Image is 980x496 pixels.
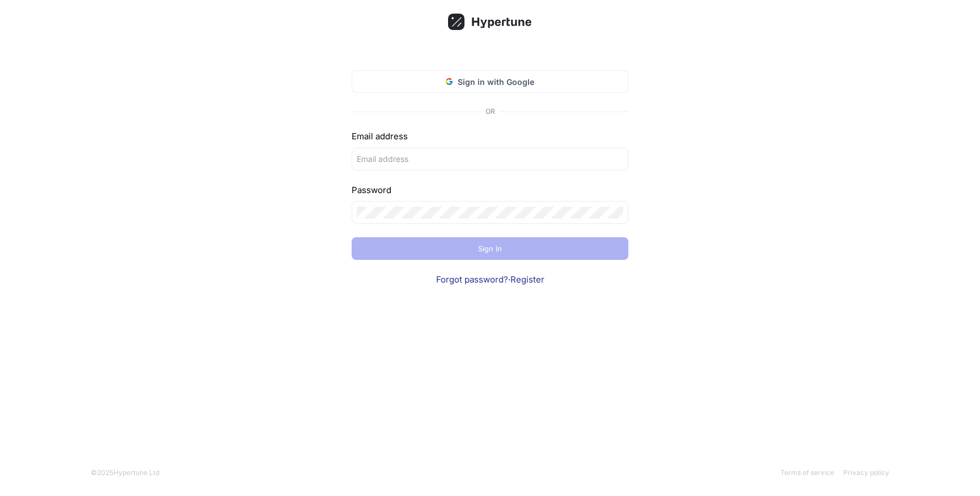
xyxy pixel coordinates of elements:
button: Sign in with Google [352,70,628,93]
div: Email address [352,130,628,143]
div: © 2025 Hypertune Ltd [91,468,159,478]
input: Email address [357,153,623,165]
div: Password [352,184,628,197]
span: Sign in with Google [458,76,534,88]
button: Sign In [352,237,628,260]
div: OR [485,106,495,117]
a: Register [510,274,544,285]
span: Sign In [478,245,502,252]
a: Forgot password? [436,274,508,285]
a: Privacy policy [843,468,889,477]
div: · [352,273,628,287]
a: Terms of service [780,468,834,477]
